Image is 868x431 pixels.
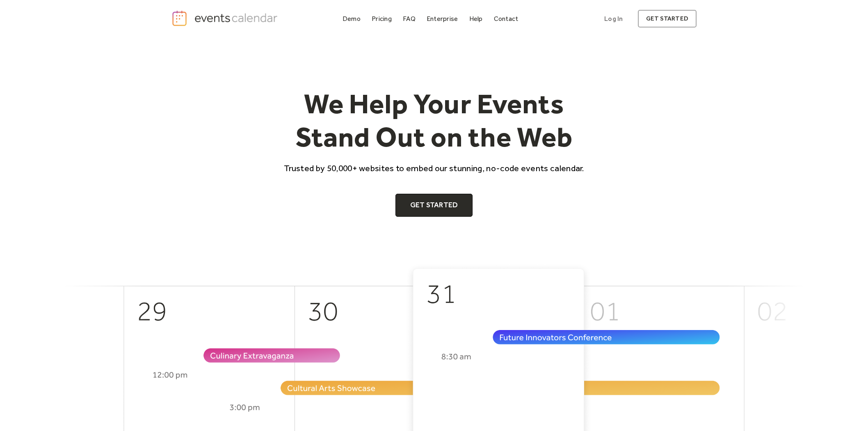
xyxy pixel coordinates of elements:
[171,10,280,27] a: home
[427,16,458,21] div: Enterprise
[596,10,631,28] a: Log In
[491,13,522,24] a: Contact
[339,13,364,24] a: Demo
[368,13,395,24] a: Pricing
[423,13,461,24] a: Enterprise
[466,13,486,24] a: Help
[372,16,392,21] div: Pricing
[276,87,592,154] h1: We Help Your Events Stand Out on the Web
[276,162,592,174] p: Trusted by 50,000+ websites to embed our stunning, no-code events calendar.
[469,16,483,21] div: Help
[395,194,473,217] a: Get Started
[494,16,519,21] div: Contact
[400,13,419,24] a: FAQ
[403,16,416,21] div: FAQ
[638,10,697,28] a: get started
[343,16,361,21] div: Demo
